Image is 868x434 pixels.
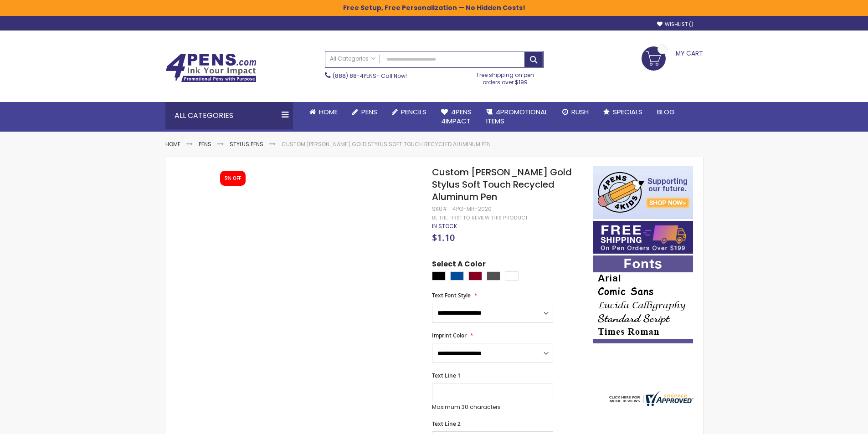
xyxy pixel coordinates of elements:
img: font-personalization-examples [593,255,693,343]
a: Pens [199,140,211,148]
a: All Categories [325,51,380,66]
span: Blog [657,107,675,117]
a: 4pens.com certificate URL [607,400,693,408]
li: Custom [PERSON_NAME] Gold Stylus Soft Touch Recycled Aluminum Pen [282,141,491,148]
span: Imprint Color [432,332,467,339]
a: Be the first to review this product [432,214,528,221]
a: Pens [345,102,385,122]
span: 4PROMOTIONAL ITEMS [486,107,548,126]
span: Pens [361,107,377,117]
span: Select A Color [432,259,486,271]
strong: SKU [432,205,449,213]
a: Pencils [385,102,434,122]
div: White [505,271,519,281]
a: Home [165,140,180,148]
a: 4PROMOTIONALITEMS [479,102,555,132]
a: Stylus Pens [230,140,263,148]
span: - Call Now! [333,72,407,80]
div: Dark Blue [450,271,464,281]
p: Maximum 30 characters [432,403,553,411]
span: Custom [PERSON_NAME] Gold Stylus Soft Touch Recycled Aluminum Pen [432,166,572,203]
a: Rush [555,102,596,122]
span: Rush [571,107,589,117]
img: 4Pens Custom Pens and Promotional Products [165,53,257,82]
div: Availability [432,223,457,230]
div: All Categories [165,102,293,129]
span: Text Line 2 [432,420,461,428]
a: (888) 88-4PENS [333,72,376,80]
a: Blog [650,102,682,122]
div: Free shipping on pen orders over $199 [467,68,544,86]
span: Text Line 1 [432,372,461,379]
div: Burgundy [468,271,482,281]
div: 5% OFF [225,175,241,182]
a: Specials [596,102,650,122]
img: Free shipping on orders over $199 [593,221,693,254]
img: 4pens.com widget logo [607,391,693,406]
div: Gunmetal [487,271,500,281]
span: Pencils [401,107,426,117]
span: In stock [432,222,457,230]
span: All Categories [330,55,375,62]
span: Home [319,107,338,117]
div: 4PG-MR-2020 [452,205,492,213]
span: Specials [613,107,642,117]
a: Home [302,102,345,122]
span: Text Font Style [432,291,471,299]
a: Wishlist [657,21,693,28]
span: $1.10 [432,231,455,244]
img: 4pens 4 kids [593,166,693,219]
div: Black [432,271,446,281]
a: 4Pens4impact [434,102,479,132]
span: 4Pens 4impact [441,107,472,126]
